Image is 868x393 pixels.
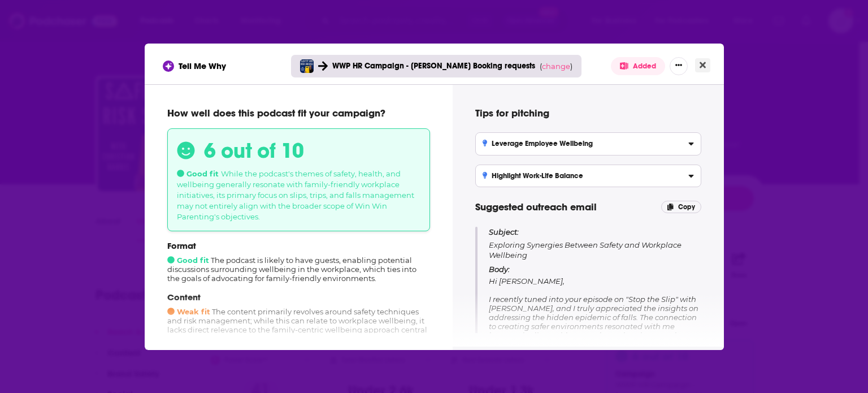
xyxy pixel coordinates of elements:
span: change [542,62,570,71]
span: Good fit [177,169,219,178]
div: The podcast is likely to have guests, enabling potential discussions surrounding wellbeing in the... [167,240,430,283]
span: Subject: [489,227,519,237]
button: Show More Button [670,57,688,75]
h4: Tips for pitching [475,107,701,119]
p: Format [167,240,430,251]
h3: Leverage Employee Wellbeing [483,140,593,148]
span: WWP HR Campaign - [PERSON_NAME] Booking requests [332,61,535,71]
h3: Highlight Work-Life Balance [483,172,584,180]
span: Weak fit [167,307,210,316]
span: Suggested outreach email [475,201,597,213]
img: Safety And Risk Success [300,59,314,73]
div: The content primarily revolves around safety techniques and risk management; while this can relat... [167,292,430,343]
img: tell me why sparkle [164,62,172,70]
p: Exploring Synergies Between Safety and Workplace Wellbeing [489,227,701,260]
span: Copy [678,203,695,211]
span: Good fit [167,256,209,265]
span: Tell Me Why [179,61,226,71]
h3: 6 out of 10 [204,138,304,163]
button: Added [611,57,665,75]
p: How well does this podcast fit your campaign? [167,107,430,119]
button: Close [695,58,710,72]
span: ( ) [540,62,572,71]
p: Content [167,292,430,303]
span: Body: [489,265,510,274]
span: While the podcast's themes of safety, health, and wellbeing generally resonate with family-friend... [177,169,414,221]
